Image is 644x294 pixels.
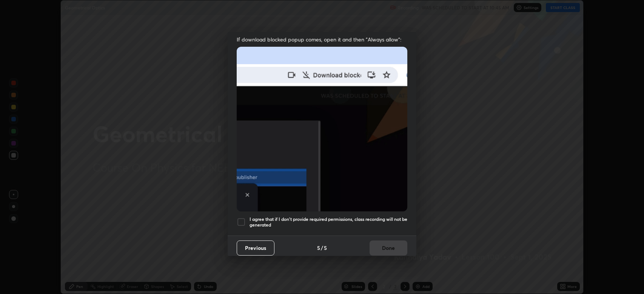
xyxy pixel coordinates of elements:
h4: 5 [317,244,320,252]
img: downloads-permission-blocked.gif [237,47,407,211]
h5: I agree that if I don't provide required permissions, class recording will not be generated [250,216,407,228]
h4: / [321,244,323,252]
button: Previous [237,240,274,256]
span: If download blocked popup comes, open it and then "Always allow": [237,36,407,43]
h4: 5 [324,244,327,252]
